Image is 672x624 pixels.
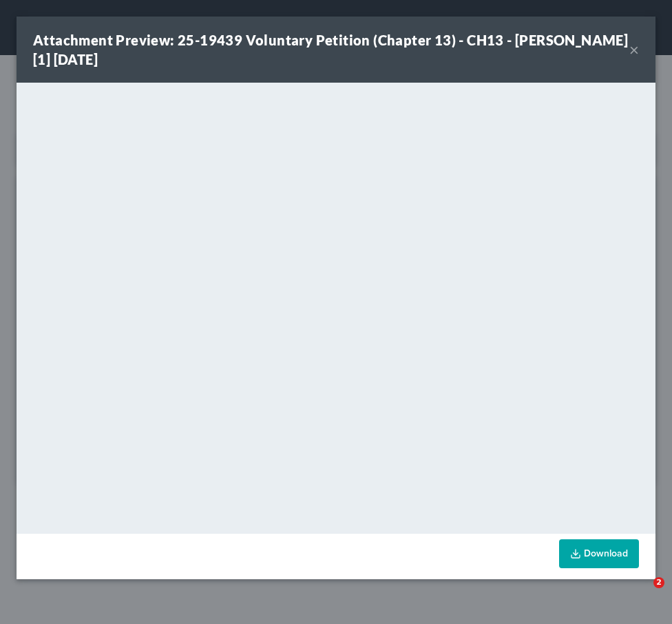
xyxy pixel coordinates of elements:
[629,41,639,58] button: ×
[653,577,664,588] span: 2
[625,577,658,610] iframe: Intercom live chat
[559,539,639,568] a: Download
[17,83,655,530] iframe: <object ng-attr-data='[URL][DOMAIN_NAME]' type='application/pdf' width='100%' height='650px'></ob...
[33,32,628,67] strong: Attachment Preview: 25-19439 Voluntary Petition (Chapter 13) - CH13 - [PERSON_NAME] [1] [DATE]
